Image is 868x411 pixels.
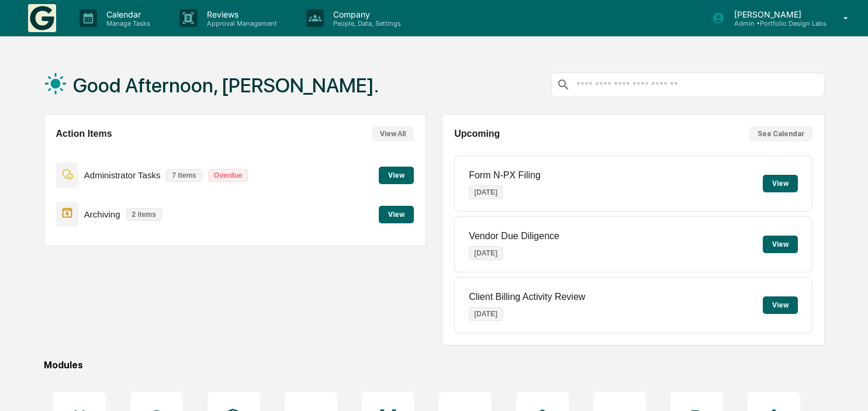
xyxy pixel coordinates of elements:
p: [DATE] [469,246,503,260]
p: Administrator Tasks [84,170,161,180]
p: Reviews [198,9,283,19]
p: [PERSON_NAME] [725,9,826,19]
p: Manage Tasks [97,19,156,27]
img: logo [28,4,56,32]
p: 7 items [166,169,202,182]
p: People, Data, Settings [324,19,407,27]
p: Approval Management [198,19,283,27]
p: Calendar [97,9,156,19]
h2: Action Items [56,129,112,139]
p: Form N-PX Filing [469,170,541,181]
p: [DATE] [469,185,503,199]
button: View [763,296,798,314]
a: View [379,208,414,219]
button: View [763,175,798,192]
button: View [379,206,414,223]
p: Vendor Due Diligence [469,231,559,241]
p: Client Billing Activity Review [469,292,585,302]
div: Modules [44,360,825,371]
p: Overdue [208,169,248,182]
p: 2 items [126,208,162,221]
button: See Calendar [749,126,812,141]
button: View [763,236,798,253]
p: [DATE] [469,307,503,321]
button: View [379,167,414,184]
h2: Upcoming [454,129,500,139]
p: Admin • Portfolio Design Labs [725,19,826,27]
h1: Good Afternoon, [PERSON_NAME]. [73,74,379,97]
p: Company [324,9,407,19]
a: View [379,169,414,180]
button: View All [372,126,414,141]
p: Archiving [84,209,120,219]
